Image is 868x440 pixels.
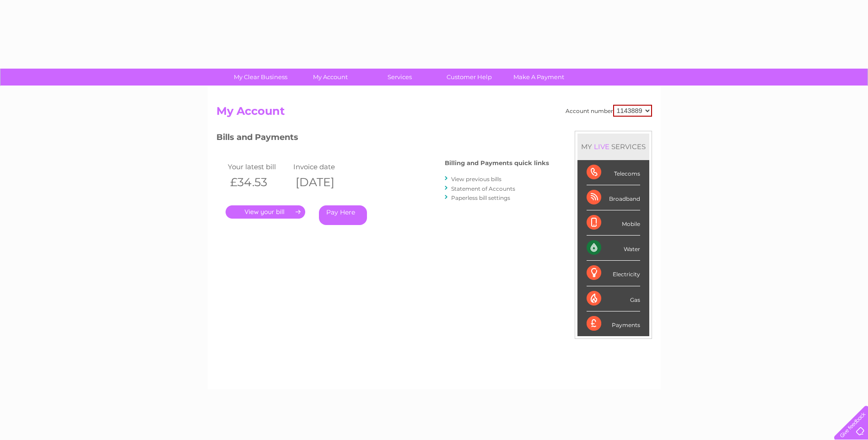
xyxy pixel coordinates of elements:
h4: Billing and Payments quick links [445,160,549,166]
a: Paperless bill settings [451,194,510,201]
div: Gas [587,286,640,311]
a: Customer Help [431,69,507,86]
a: Statement of Accounts [451,185,515,192]
a: My Clear Business [223,69,298,86]
a: View previous bills [451,176,501,182]
div: Payments [587,311,640,336]
div: LIVE [592,142,611,151]
th: £34.53 [226,173,291,192]
div: MY SERVICES [577,134,649,160]
a: Make A Payment [501,69,577,86]
div: Broadband [587,185,640,210]
div: Mobile [587,210,640,236]
a: Pay Here [319,205,367,225]
div: Water [587,236,640,261]
div: Telecoms [587,160,640,185]
div: Electricity [587,261,640,286]
a: . [226,205,305,219]
th: [DATE] [291,173,357,192]
a: My Account [292,69,368,86]
td: Your latest bill [226,161,291,173]
div: Account number [566,105,652,117]
td: Invoice date [291,161,357,173]
h3: Bills and Payments [216,131,549,147]
a: Services [362,69,437,86]
h2: My Account [216,105,652,122]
